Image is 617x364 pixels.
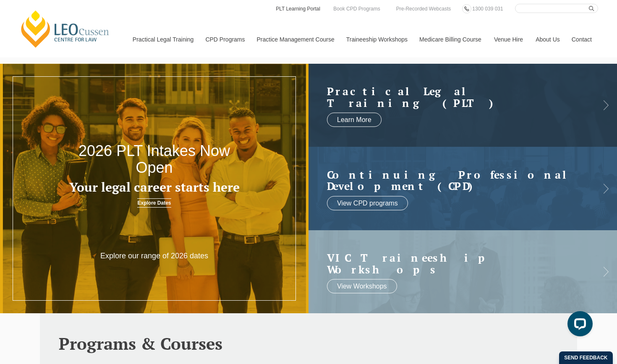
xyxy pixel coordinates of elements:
[565,21,598,57] a: Contact
[327,113,382,127] a: Learn More
[331,4,382,13] a: Book CPD Programs
[327,252,582,275] a: VIC Traineeship Workshops
[59,334,558,353] h2: Programs & Courses
[126,21,199,57] a: Practical Legal Training
[470,4,505,13] a: 1300 039 031
[137,198,171,208] a: Explore Dates
[327,86,582,109] h2: Practical Legal Training (PLT)
[394,4,453,13] a: Pre-Recorded Webcasts
[413,21,488,57] a: Medicare Billing Course
[327,279,397,294] a: View Workshops
[327,86,582,109] a: Practical LegalTraining (PLT)
[251,21,340,57] a: Practice Management Course
[275,4,321,13] a: PLT Learning Portal
[327,196,408,210] a: View CPD programs
[529,21,565,57] a: About Us
[340,21,413,57] a: Traineeship Workshops
[62,143,247,176] h2: 2026 PLT Intakes Now Open
[472,6,503,12] span: 1300 039 031
[62,180,247,194] h3: Your legal career starts here
[488,21,529,57] a: Venue Hire
[93,251,216,261] p: Explore our range of 2026 dates
[327,169,582,192] a: Continuing ProfessionalDevelopment (CPD)
[327,169,582,192] h2: Continuing Professional Development (CPD)
[561,308,596,343] iframe: LiveChat chat widget
[19,9,112,49] a: [PERSON_NAME] Centre for Law
[199,21,250,57] a: CPD Programs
